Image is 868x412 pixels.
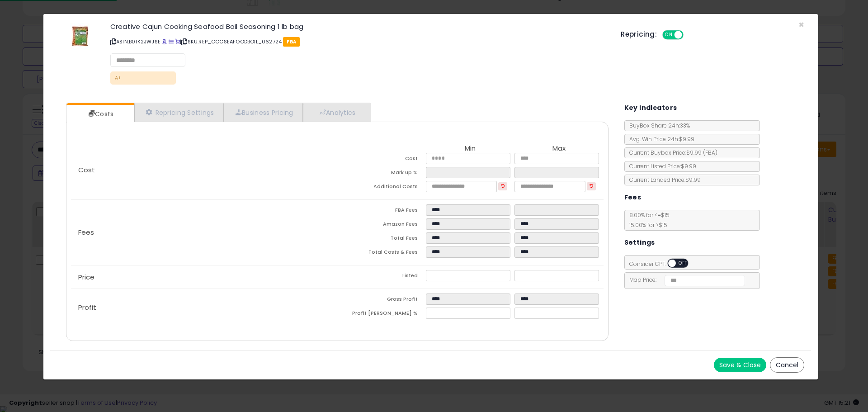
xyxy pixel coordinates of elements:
th: Min [426,145,514,153]
img: 51UWgUa-+ML._SL60_.jpg [71,23,90,50]
span: 15.00 % for > $15 [625,221,667,229]
h5: Fees [624,192,642,203]
a: Your listing only [175,38,180,45]
h3: Creative Cajun Cooking Seafood Boil Seasoning 1 lb bag [110,23,607,30]
span: Avg. Win Price 24h: $9.99 [625,135,694,143]
span: ON [663,31,675,39]
td: Mark up % [337,167,426,181]
span: Current Buybox Price: [625,149,717,156]
p: Price [71,274,337,281]
span: $9.99 [686,149,717,156]
span: × [798,18,804,31]
span: Current Listed Price: $9.99 [625,162,696,170]
span: 8.00 % for <= $15 [625,211,670,229]
span: Consider CPT: [625,260,700,268]
td: Profit [PERSON_NAME] % [337,308,426,322]
p: ASIN: B01K2JWJSE | SKU: REP_CCCSEAFOODBOIL_062724 [110,34,607,49]
p: Profit [71,304,337,311]
a: Analytics [303,103,370,122]
span: ( FBA ) [703,149,717,156]
h5: Settings [624,237,655,248]
td: Listed [337,270,426,284]
th: Max [514,145,603,153]
h5: Key Indicators [624,102,677,114]
td: Amazon Fees [337,218,426,232]
span: OFF [682,31,697,39]
span: Map Price: [625,276,745,284]
td: Total Costs & Fees [337,246,426,260]
a: All offer listings [169,38,174,45]
button: Save & Close [714,358,766,372]
a: Business Pricing [224,103,303,122]
td: Additional Costs [337,181,426,195]
p: A+ [110,71,176,85]
span: BuyBox Share 24h: 33% [625,122,690,129]
a: Costs [66,105,133,123]
span: Current Landed Price: $9.99 [625,176,701,184]
a: BuyBox page [162,38,167,45]
span: FBA [283,37,300,47]
h5: Repricing: [621,31,657,38]
span: OFF [676,260,690,267]
p: Cost [71,166,337,174]
a: Repricing Settings [134,103,224,122]
td: FBA Fees [337,204,426,218]
td: Gross Profit [337,294,426,308]
td: Total Fees [337,232,426,246]
button: Cancel [770,357,804,373]
p: Fees [71,229,337,236]
td: Cost [337,153,426,167]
